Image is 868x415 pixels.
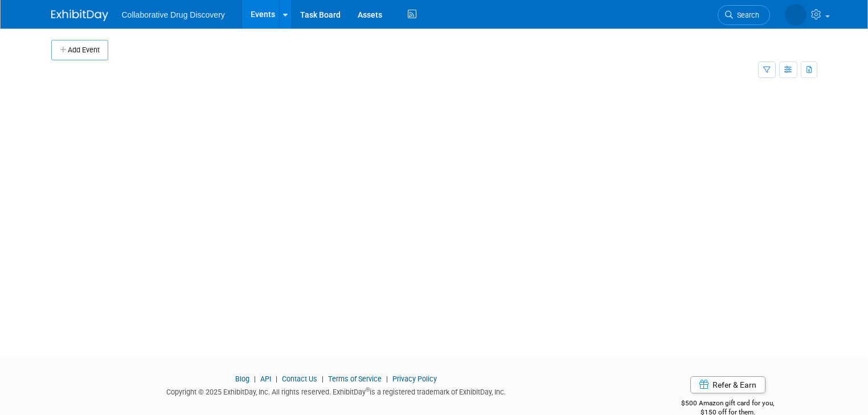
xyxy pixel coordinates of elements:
[366,387,370,393] sup: ®
[235,375,249,383] a: Blog
[690,376,765,393] a: Refer & Earn
[718,5,770,25] a: Search
[51,384,621,397] div: Copyright © 2025 ExhibitDay, Inc. All rights reserved. ExhibitDay is a registered trademark of Ex...
[251,375,259,383] span: |
[273,375,280,383] span: |
[392,375,437,383] a: Privacy Policy
[319,375,326,383] span: |
[785,4,806,26] img: Amanda Briggs
[122,10,225,19] span: Collaborative Drug Discovery
[51,40,108,60] button: Add Event
[282,375,317,383] a: Contact Us
[733,11,759,19] span: Search
[260,375,271,383] a: API
[328,375,382,383] a: Terms of Service
[383,375,391,383] span: |
[51,10,108,21] img: ExhibitDay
